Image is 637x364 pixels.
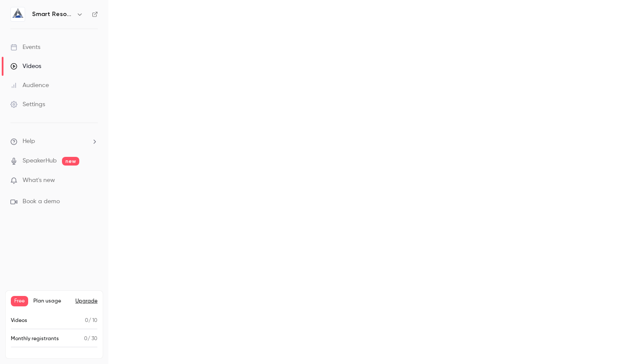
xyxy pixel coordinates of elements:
[33,298,70,305] span: Plan usage
[10,100,45,109] div: Settings
[11,317,27,325] p: Videos
[10,43,40,52] div: Events
[75,298,97,305] button: Upgrade
[10,81,49,90] div: Audience
[23,156,57,166] a: SpeakerHub
[88,177,98,185] iframe: Noticeable Trigger
[23,176,55,185] span: What's new
[11,7,25,21] img: Smart Resources Group
[10,137,98,146] li: help-dropdown-opener
[85,318,88,323] span: 0
[10,62,41,71] div: Videos
[23,197,60,206] span: Book a demo
[23,137,35,146] span: Help
[84,336,88,341] span: 0
[11,335,59,343] p: Monthly registrants
[62,157,79,166] span: new
[32,10,73,19] h6: Smart Resources Group
[11,296,28,306] span: Free
[85,317,97,325] p: / 10
[84,335,97,343] p: / 30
